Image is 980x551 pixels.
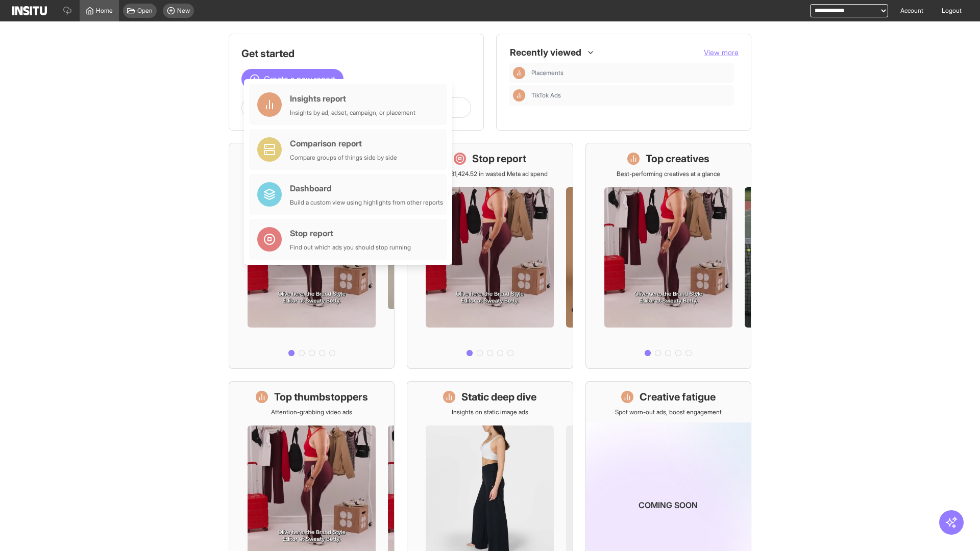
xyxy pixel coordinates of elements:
[704,48,739,57] span: View more
[137,7,153,15] span: Open
[617,170,720,178] p: Best-performing creatives at a glance
[290,92,415,105] div: Insights report
[229,143,395,369] a: What's live nowSee all active ads instantly
[290,182,443,194] div: Dashboard
[585,143,751,369] a: Top creativesBest-performing creatives at a glance
[290,137,397,149] div: Comparison report
[274,390,368,404] h1: Top thumbstoppers
[513,67,525,79] div: Insights
[704,47,739,58] button: View more
[264,73,335,85] span: Create a new report
[531,91,561,99] span: TikTok Ads
[290,109,415,117] div: Insights by ad, adset, campaign, or placement
[513,89,525,102] div: Insights
[531,91,730,99] span: TikTok Ads
[452,408,528,416] p: Insights on static image ads
[646,152,709,166] h1: Top creatives
[531,69,730,77] span: Placements
[290,154,397,162] div: Compare groups of things side by side
[177,7,190,15] span: New
[12,6,47,15] img: Logo
[290,198,443,207] div: Build a custom view using highlights from other reports
[432,170,548,178] p: Save £31,424.52 in wasted Meta ad spend
[407,143,573,369] a: Stop reportSave £31,424.52 in wasted Meta ad spend
[241,69,344,89] button: Create a new report
[290,227,411,239] div: Stop report
[96,7,113,15] span: Home
[241,46,471,61] h1: Get started
[271,408,352,416] p: Attention-grabbing video ads
[472,152,526,166] h1: Stop report
[461,390,536,404] h1: Static deep dive
[290,243,411,252] div: Find out which ads you should stop running
[531,69,563,77] span: Placements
